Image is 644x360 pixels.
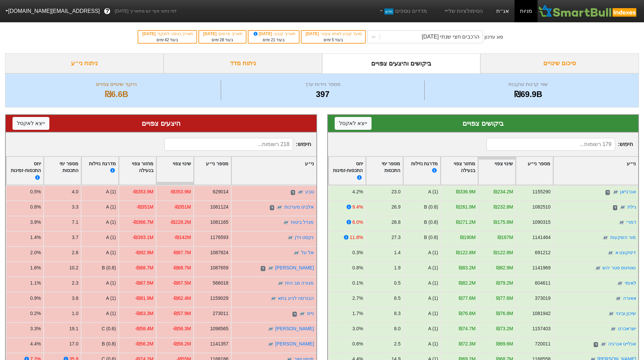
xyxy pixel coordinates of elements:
div: 7.1 [72,219,78,226]
div: Toggle SortBy [441,157,478,185]
div: 720011 [535,340,550,347]
div: 4.4% [30,340,41,347]
div: ₪271.2M [456,219,475,226]
div: 27.3 [391,234,400,241]
div: 1.4% [30,234,41,241]
div: 4.0 [72,188,78,195]
div: ₪175.8M [494,219,513,226]
img: tase link [618,219,625,226]
div: 1155290 [532,188,550,195]
img: tase link [283,219,289,226]
div: סיכום שינויים [480,53,639,73]
span: ד [593,342,598,347]
div: -₪92.9M [135,249,153,256]
div: A (1) [106,249,116,256]
div: 273011 [213,310,228,317]
div: Toggle SortBy [516,157,553,185]
div: ₪82.2M [459,280,476,287]
img: tase link [267,265,274,272]
div: ₪77.6M [496,295,513,302]
div: -₪68.7M [135,264,153,271]
span: 42 [165,38,169,42]
input: 218 רשומות... [164,138,293,151]
div: ₪77.6M [459,295,476,302]
div: -₪68.7M [173,264,191,271]
img: tase link [608,311,615,317]
div: 1087659 [210,264,229,271]
img: tase link [610,326,617,333]
div: Toggle SortBy [44,157,81,185]
div: -₪351M [174,203,191,211]
div: ₪82.9M [496,264,513,271]
div: תאריך קובע : [252,31,295,37]
img: SmartBull [538,4,639,18]
div: B (0.8) [424,203,438,211]
img: tase link [297,189,304,196]
div: 3.3% [30,325,41,332]
div: 3.7 [72,234,78,241]
div: 11.8% [350,234,363,241]
div: 691212 [535,249,550,256]
div: 2.7% [352,295,363,302]
div: -₪67.5M [135,280,153,287]
div: Toggle SortBy [157,157,193,185]
div: 1087824 [210,249,229,256]
div: ₪122.8M [456,249,475,256]
div: 0.2% [30,310,41,317]
div: שווי קרנות עוקבות [426,80,630,88]
span: 28 [220,38,224,42]
a: גילת [627,204,636,210]
div: A (1) [106,295,116,302]
div: A (1) [106,234,116,241]
img: tase link [619,204,626,211]
div: 3.0% [352,325,363,332]
div: Toggle SortBy [81,157,118,185]
div: ₪6.6B [14,88,219,100]
div: 10.2 [69,264,78,271]
div: ₪76.8M [496,310,513,317]
a: הבורסה לניע בתא [278,295,314,301]
span: חיפוש : [164,138,311,151]
div: 3.3 [72,203,78,211]
div: Toggle SortBy [194,157,231,185]
div: 2.3 [72,280,78,287]
div: ביקושים צפויים [335,118,632,128]
span: ד [292,312,297,317]
div: 604611 [535,280,550,287]
div: Toggle SortBy [478,157,515,185]
div: 629014 [213,188,228,195]
a: ישראכרט [618,326,636,331]
div: היצעים צפויים [13,118,310,128]
span: 5 [332,38,334,42]
a: דמרי [626,219,636,225]
div: היקף שינויים צפויים [14,80,219,88]
div: C (0.6) [101,325,116,332]
a: [PERSON_NAME] [275,341,314,346]
div: 1081942 [532,310,550,317]
span: [DATE] [306,31,320,36]
div: -₪62.4M [173,295,191,302]
a: [PERSON_NAME] [275,326,314,331]
div: Toggle SortBy [366,157,403,185]
div: Toggle SortBy [403,157,440,185]
a: מור השקעות [610,235,636,240]
div: ₪69.9B [426,88,630,100]
div: -₪87.7M [173,249,191,256]
span: ד [291,190,295,195]
div: A (1) [428,188,438,195]
img: tase link [270,295,277,302]
div: 1141357 [210,340,229,347]
div: 0.8% [30,203,41,211]
div: -₪63.3M [135,310,153,317]
div: ₪76.8M [459,310,476,317]
div: -₪142M [174,234,191,241]
a: אנרג'יאן [620,189,636,194]
img: tase link [602,235,609,241]
div: Toggle SortBy [553,157,638,185]
a: אנלייט אנרגיה [608,341,636,346]
div: 1.7% [352,310,363,317]
div: Toggle SortBy [119,157,156,185]
div: A (1) [428,264,438,271]
div: -₪228.2M [170,219,191,226]
img: tase link [600,341,607,348]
